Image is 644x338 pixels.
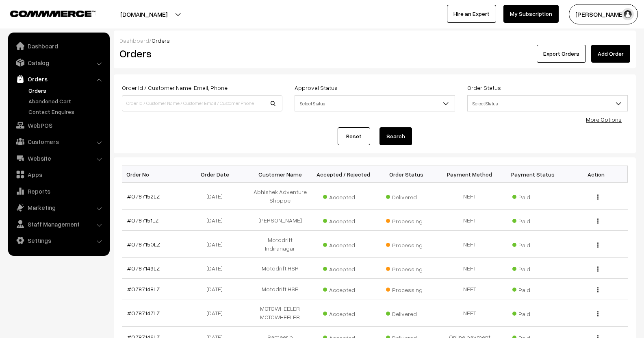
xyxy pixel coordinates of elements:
[10,11,95,17] img: COMMMERCE
[597,311,598,316] img: Menu
[503,5,559,23] a: My Subscription
[323,239,364,249] span: Accepted
[119,36,630,45] div: /
[323,283,364,294] span: Accepted
[295,95,455,111] span: Select Status
[26,86,107,95] a: Orders
[119,37,149,44] a: Dashboard
[249,210,312,231] td: [PERSON_NAME]
[569,4,638,24] button: [PERSON_NAME]
[295,96,455,111] span: Select Status
[92,4,196,24] button: [DOMAIN_NAME]
[249,258,312,279] td: Motodrift HSR
[379,127,412,145] button: Search
[26,107,107,116] a: Contact Enquires
[597,218,598,224] img: Menu
[438,210,501,231] td: NEFT
[591,45,630,63] a: Add Order
[386,239,427,249] span: Processing
[10,167,107,182] a: Apps
[386,263,427,273] span: Processing
[249,231,312,258] td: Motodrift Indiranagar
[185,231,249,258] td: [DATE]
[127,217,158,224] a: #O787151LZ
[323,215,364,225] span: Accepted
[564,166,628,183] th: Action
[10,217,107,231] a: Staff Management
[10,134,107,149] a: Customers
[10,39,107,53] a: Dashboard
[537,45,586,63] button: Export Orders
[185,166,249,183] th: Order Date
[119,47,282,60] h2: Orders
[185,258,249,279] td: [DATE]
[10,55,107,70] a: Catalog
[438,258,501,279] td: NEFT
[386,215,427,225] span: Processing
[10,8,81,18] a: COMMMERCE
[467,83,501,92] label: Order Status
[127,241,160,248] a: #O787150LZ
[122,95,282,111] input: Order Id / Customer Name / Customer Email / Customer Phone
[438,166,501,183] th: Payment Method
[323,307,364,318] span: Accepted
[438,279,501,299] td: NEFT
[622,8,634,20] img: user
[10,233,107,248] a: Settings
[249,166,312,183] th: Customer Name
[249,279,312,299] td: Motodrift HSR
[501,166,565,183] th: Payment Status
[323,191,364,201] span: Accepted
[10,200,107,215] a: Marketing
[512,263,553,273] span: Paid
[386,283,427,294] span: Processing
[249,299,312,327] td: MOTOWHEELER MOTOWHEELER
[512,191,553,201] span: Paid
[10,72,107,86] a: Orders
[375,166,438,183] th: Order Status
[312,166,375,183] th: Accepted / Rejected
[586,116,622,123] a: More Options
[10,184,107,198] a: Reports
[467,95,628,111] span: Select Status
[122,83,228,92] label: Order Id / Customer Name, Email, Phone
[26,97,107,105] a: Abandoned Cart
[386,307,427,318] span: Delivered
[438,299,501,327] td: NEFT
[597,242,598,248] img: Menu
[512,307,553,318] span: Paid
[127,286,160,292] a: #O787148LZ
[338,127,370,145] a: Reset
[152,37,170,44] span: Orders
[185,183,249,210] td: [DATE]
[438,183,501,210] td: NEFT
[127,265,160,272] a: #O787149LZ
[185,210,249,231] td: [DATE]
[295,83,338,92] label: Approval Status
[386,191,427,201] span: Delivered
[185,279,249,299] td: [DATE]
[512,283,553,294] span: Paid
[512,215,553,225] span: Paid
[597,194,598,200] img: Menu
[127,193,160,200] a: #O787152LZ
[249,183,312,210] td: Abhishek Adventure Shoppe
[10,118,107,133] a: WebPOS
[597,287,598,292] img: Menu
[323,263,364,273] span: Accepted
[447,5,496,23] a: Hire an Expert
[438,231,501,258] td: NEFT
[10,151,107,166] a: Website
[185,299,249,327] td: [DATE]
[597,266,598,272] img: Menu
[127,310,160,316] a: #O787147LZ
[122,166,186,183] th: Order No
[512,239,553,249] span: Paid
[468,96,627,111] span: Select Status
